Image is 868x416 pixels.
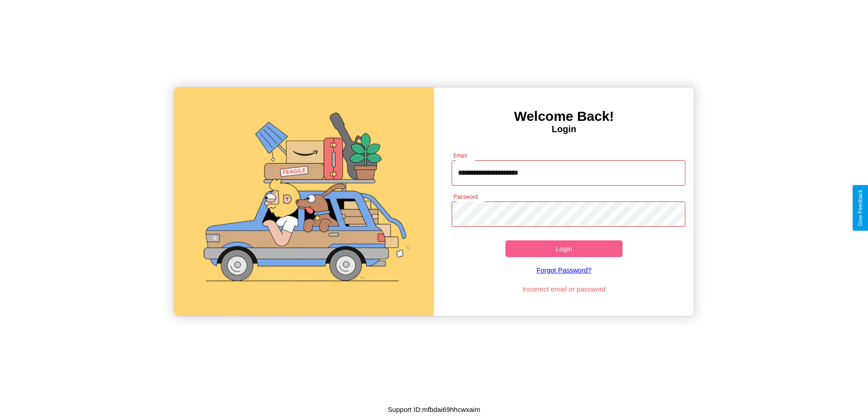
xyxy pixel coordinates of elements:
[447,257,681,283] a: Forgot Password?
[453,193,477,201] label: Password
[388,403,480,416] p: Support ID: mfbdai69hhcwxaim
[453,152,467,159] label: Email
[174,87,434,316] img: gif
[857,190,863,226] div: Give Feedback
[434,109,694,124] h3: Welcome Back!
[447,283,681,295] p: Incorrect email or password
[434,124,694,134] h4: Login
[505,240,623,257] button: Login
